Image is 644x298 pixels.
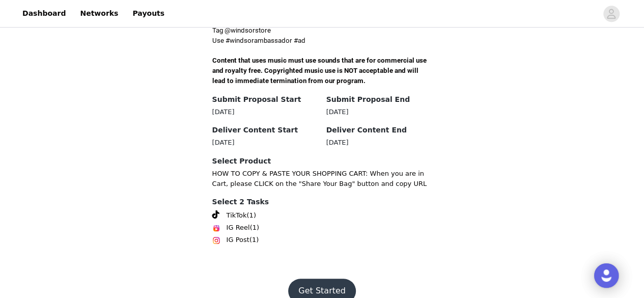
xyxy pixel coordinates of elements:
span: Content that uses music must use sounds that are for commercial use and royalty free. Copyrighted... [212,57,428,85]
h4: Submit Proposal Start [212,94,318,105]
span: (1) [246,210,256,221]
img: Instagram Reels Icon [212,224,220,232]
h4: Select Product [212,156,432,167]
span: Use #windsorambassador #ad [212,37,305,44]
span: IG Post [227,235,249,245]
p: HOW TO COPY & PASTE YOUR SHOPPING CART: When you are in Cart, please CLICK on the "Share Your Bag... [212,169,432,188]
div: [DATE] [212,107,318,117]
a: Payouts [126,2,171,25]
a: Networks [74,2,124,25]
span: (1) [250,223,259,233]
div: avatar [606,6,616,22]
div: Open Intercom Messenger [594,263,619,288]
span: IG Reel [227,223,250,233]
div: [DATE] [326,138,432,148]
h4: Deliver Content Start [212,125,318,136]
span: (1) [249,235,259,245]
div: [DATE] [326,107,432,117]
a: Dashboard [16,2,72,25]
h4: Deliver Content End [326,125,432,136]
img: Instagram Icon [212,236,220,245]
h4: Select 2 Tasks [212,197,432,207]
div: [DATE] [212,138,318,148]
span: Tag @windsorstore [212,26,271,34]
h4: Submit Proposal End [326,94,432,105]
span: TikTok [227,210,247,221]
